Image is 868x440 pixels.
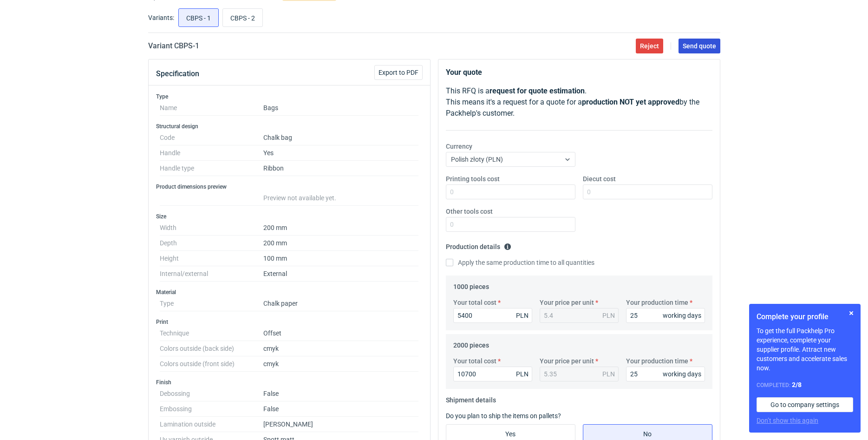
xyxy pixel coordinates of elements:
dd: Ribbon [263,161,419,176]
dd: cmyk [263,341,419,356]
h3: Type [156,93,423,100]
dt: Colors outside (back side) [160,341,263,356]
dt: Technique [160,326,263,341]
legend: Production details [446,239,511,250]
label: Your total cost [453,356,496,366]
dt: Colors outside (front side) [160,356,263,372]
strong: production NOT yet approved [582,98,679,106]
dd: False [263,386,419,401]
button: Reject [636,39,663,53]
h3: Material [156,289,423,296]
input: 0 [453,367,532,381]
h3: Size [156,213,423,220]
strong: 2 / 8 [792,381,802,388]
label: Your price per unit [540,298,594,307]
input: 0 [626,367,705,381]
label: Printing tools cost [446,174,500,184]
dt: Width [160,220,263,236]
dd: Chalk bag [263,130,419,145]
label: Diecut cost [583,174,616,184]
dd: Bags [263,100,419,116]
label: Your production time [626,298,688,307]
label: Your total cost [453,298,496,307]
h1: Complete your profile [757,311,853,322]
label: Apply the same production time to all quantities [446,258,594,267]
dt: Debossing [160,386,263,401]
input: 0 [626,308,705,323]
h3: Print [156,318,423,326]
label: Variants: [148,13,174,22]
div: working days [663,369,701,379]
dt: Name [160,100,263,116]
dt: Lamination outside [160,417,263,432]
span: Send quote [683,43,716,49]
button: Specification [156,63,199,85]
dd: 200 mm [263,220,419,236]
label: CBPS - 2 [222,8,263,27]
dd: [PERSON_NAME] [263,417,419,432]
label: Do you plan to ship the items on pallets? [446,412,561,420]
dt: Type [160,296,263,311]
label: Currency [446,142,472,151]
div: PLN [516,311,529,320]
button: Send quote [679,39,720,53]
div: working days [663,311,701,320]
dt: Handle type [160,161,263,176]
p: This RFQ is a . This means it's a request for a quote for a by the Packhelp's customer. [446,85,712,119]
dd: 100 mm [263,251,419,266]
dd: External [263,266,419,282]
dt: Code [160,130,263,145]
strong: Your quote [446,68,482,77]
h3: Finish [156,379,423,386]
label: Your price per unit [540,356,594,366]
input: 0 [453,308,532,323]
input: 0 [583,184,712,199]
span: Preview not available yet. [263,194,336,202]
input: 0 [446,217,575,232]
button: Don’t show this again [757,416,818,425]
a: Go to company settings [757,397,853,412]
dt: Handle [160,145,263,161]
strong: request for quote estimation [489,86,585,95]
dd: cmyk [263,356,419,372]
div: PLN [602,369,615,379]
label: Other tools cost [446,207,493,216]
dt: Depth [160,236,263,251]
h3: Structural design [156,123,423,130]
div: PLN [516,369,529,379]
button: Skip for now [846,308,857,319]
span: Reject [640,43,659,49]
dt: Height [160,251,263,266]
dt: Embossing [160,401,263,417]
input: 0 [446,184,575,199]
label: CBPS - 1 [178,8,219,27]
div: PLN [602,311,615,320]
dd: Offset [263,326,419,341]
dd: 200 mm [263,236,419,251]
h2: Variant CBPS - 1 [148,40,199,52]
span: Export to PDF [379,69,418,76]
dd: Chalk paper [263,296,419,311]
legend: 1000 pieces [453,279,489,290]
legend: 2000 pieces [453,338,489,349]
legend: Shipment details [446,393,496,404]
dd: False [263,401,419,417]
label: Your production time [626,356,688,366]
div: Completed: [757,380,853,390]
p: To get the full Packhelp Pro experience, complete your supplier profile. Attract new customers an... [757,326,853,373]
h3: Product dimensions preview [156,183,423,190]
button: Export to PDF [374,65,423,80]
dt: Internal/external [160,266,263,282]
dd: Yes [263,145,419,161]
span: Polish złoty (PLN) [451,156,503,163]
